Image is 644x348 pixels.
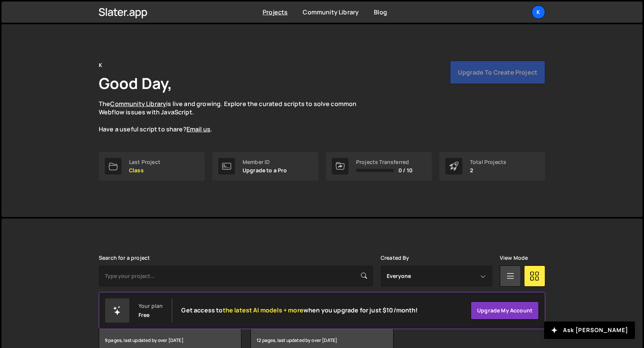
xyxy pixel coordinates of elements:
div: Member ID [243,159,287,165]
p: Class [129,167,160,173]
div: K [99,61,102,70]
span: the latest AI models + more [223,306,303,314]
a: Community Library [110,100,166,108]
label: View Mode [500,255,528,261]
a: K [532,5,545,19]
div: Free [138,312,150,318]
a: Email us [187,125,210,133]
label: Created By [381,255,409,261]
div: Your plan [138,303,163,309]
p: Upgrade to a Pro [243,167,287,173]
a: Community Library [303,8,359,16]
div: Last Project [129,159,160,165]
h2: Get access to when you upgrade for just $10/month! [181,307,418,314]
a: Projects [263,8,288,16]
p: 2 [470,167,506,173]
h1: Good Day, [99,73,172,94]
a: Upgrade my account [471,301,539,320]
p: The is live and growing. Explore the curated scripts to solve common Webflow issues with JavaScri... [99,100,371,134]
label: Search for a project [99,255,150,261]
a: Blog [374,8,387,16]
button: Ask [PERSON_NAME] [544,321,635,339]
a: Last Project Class [99,152,205,181]
div: Total Projects [470,159,506,165]
div: Projects Transferred [356,159,412,165]
input: Type your project... [99,265,373,287]
span: 0 / 10 [398,167,412,173]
